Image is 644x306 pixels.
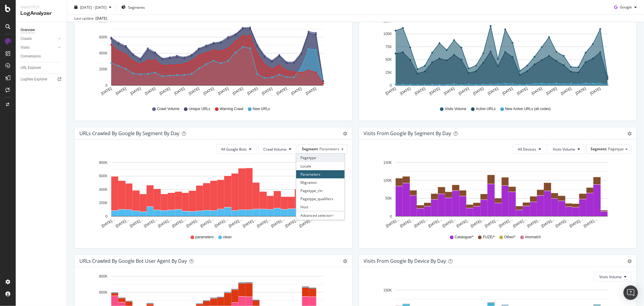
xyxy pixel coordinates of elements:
[99,274,107,278] text: 800K
[99,174,107,178] text: 600K
[385,70,392,75] text: 25K
[620,5,632,10] span: Google
[591,146,607,151] span: Segment
[390,83,392,88] text: 0
[599,274,622,279] span: Visits Volume
[472,86,484,96] text: [DATE]
[414,86,426,96] text: [DATE]
[105,214,107,219] text: 0
[548,144,585,154] button: Visits Volume
[476,106,496,112] span: Active URLs
[276,86,288,96] text: [DATE]
[518,147,536,152] span: All Devices
[105,83,107,88] text: 0
[343,132,348,136] div: gear
[364,130,451,136] div: Visits from Google By Segment By Day
[247,86,259,96] text: [DATE]
[443,86,455,96] text: [DATE]
[21,53,62,60] a: Conversions
[79,17,345,101] div: A chart.
[115,86,127,96] text: [DATE]
[383,19,392,23] text: 125K
[173,86,185,96] text: [DATE]
[594,272,632,282] button: Visits Volume
[21,36,56,42] a: Crawls
[223,235,232,240] span: clean
[513,144,546,154] button: All Devices
[504,235,516,240] span: Other/*
[264,147,287,152] span: Crawl Volume
[383,288,392,292] text: 150K
[99,35,107,39] text: 600K
[130,86,142,96] text: [DATE]
[296,154,344,162] div: Pagetype
[545,86,557,96] text: [DATE]
[21,27,35,33] div: Overview
[385,58,392,62] text: 50K
[188,86,200,96] text: [DATE]
[21,36,32,42] div: Crawls
[383,32,392,36] text: 100K
[505,106,551,112] span: New Active URLs (all codes)
[203,86,215,96] text: [DATE]
[364,159,629,229] svg: A chart.
[364,17,629,101] svg: A chart.
[320,146,340,151] span: Parameters
[99,290,107,295] text: 600K
[253,106,270,112] span: New URLs
[119,2,147,12] button: Segments
[383,161,392,165] text: 150K
[157,106,179,112] span: Crawl Volume
[385,45,392,49] text: 75K
[385,86,397,96] text: [DATE]
[575,86,587,96] text: [DATE]
[21,65,41,71] div: URL Explorer
[487,86,499,96] text: [DATE]
[216,144,257,154] button: All Google Bots
[221,147,247,152] span: All Google Bots
[99,201,107,205] text: 200K
[80,5,107,10] span: [DATE] - [DATE]
[364,258,446,264] div: Visits From Google By Device By Day
[195,235,214,240] span: parameters
[531,86,543,96] text: [DATE]
[560,86,572,96] text: [DATE]
[99,19,107,23] text: 800K
[290,86,303,96] text: [DATE]
[627,259,632,263] div: gear
[296,195,344,203] div: Pagetype_qualifiers
[189,106,210,112] span: Unique URLs
[399,86,411,96] text: [DATE]
[79,159,345,229] svg: A chart.
[483,235,495,240] span: FUZE/*
[99,161,107,165] text: 800K
[21,53,41,60] div: Conversions
[21,76,62,83] a: Logfiles Explorer
[232,86,244,96] text: [DATE]
[217,86,229,96] text: [DATE]
[553,147,575,152] span: Visits Volume
[21,5,62,10] div: Analytics
[296,187,344,195] div: Pagetype_cln
[21,44,56,51] a: Visits
[261,86,273,96] text: [DATE]
[21,65,62,71] a: URL Explorer
[72,2,114,12] button: [DATE] - [DATE]
[608,146,624,151] span: Pagetype
[383,178,392,183] text: 100K
[296,203,344,211] div: Host
[525,235,541,240] span: #nomatch
[99,51,107,55] text: 400K
[516,86,528,96] text: [DATE]
[99,67,107,72] text: 200K
[296,178,344,187] div: Migration
[428,86,441,96] text: [DATE]
[95,16,107,21] div: [DATE]
[296,211,344,220] div: Advanced selector >
[74,16,107,21] div: Last update
[220,106,243,112] span: Warning Crawl
[455,235,474,240] span: Catalogue/*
